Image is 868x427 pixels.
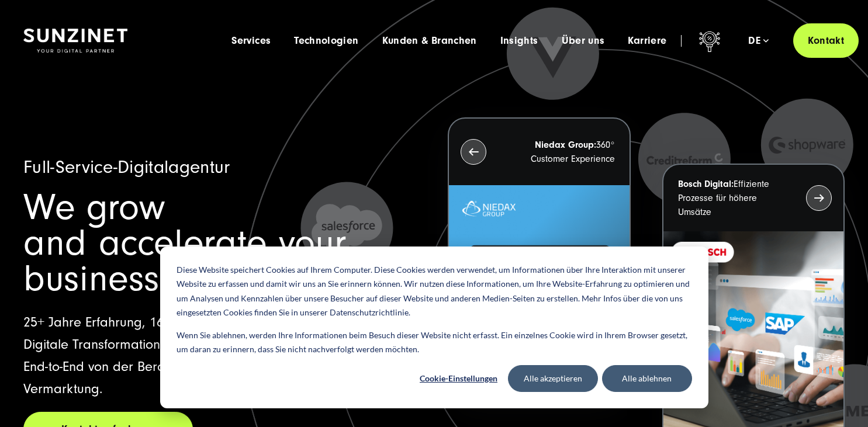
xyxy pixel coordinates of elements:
a: Kontakt [793,23,859,58]
a: Technologien [294,35,358,47]
button: Cookie-Einstellungen [414,365,504,392]
p: Effiziente Prozesse für höhere Umsätze [678,177,785,219]
p: Diese Website speichert Cookies auf Ihrem Computer. Diese Cookies werden verwendet, um Informatio... [177,263,692,320]
button: Alle ablehnen [602,365,692,392]
button: Alle akzeptieren [508,365,598,392]
div: Cookie banner [160,247,708,408]
div: de [748,35,769,47]
p: 25+ Jahre Erfahrung, 160 Mitarbeitende in 3 Ländern für die Digitale Transformation in Marketing,... [23,311,420,400]
img: Letztes Projekt von Niedax. Ein Laptop auf dem die Niedax Website geöffnet ist, auf blauem Hinter... [449,185,629,407]
a: Services [231,35,271,47]
img: SUNZINET Full Service Digital Agentur [23,29,127,53]
span: Full-Service-Digitalagentur [23,157,230,178]
a: Über uns [562,35,605,47]
span: We grow and accelerate your business [23,186,346,300]
p: 360° Customer Experience [507,138,614,166]
strong: Niedax Group: [535,140,596,150]
p: Wenn Sie ablehnen, werden Ihre Informationen beim Besuch dieser Website nicht erfasst. Ein einzel... [177,328,692,357]
a: Kunden & Branchen [382,35,477,47]
strong: Bosch Digital: [678,179,734,189]
a: Karriere [628,35,666,47]
a: Insights [500,35,538,47]
button: Niedax Group:360° Customer Experience Letztes Projekt von Niedax. Ein Laptop auf dem die Niedax W... [448,117,630,408]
